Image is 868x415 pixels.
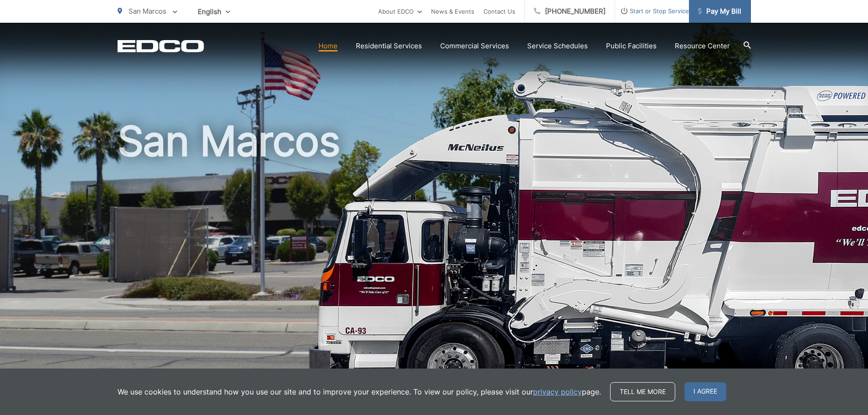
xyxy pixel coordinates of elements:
a: Home [318,41,338,51]
a: News & Events [431,6,474,17]
span: English [191,4,237,20]
a: privacy policy [533,386,582,397]
a: Resource Center [675,41,730,51]
span: San Marcos [128,7,166,15]
a: Contact Us [483,6,515,17]
a: Residential Services [356,41,422,51]
a: Tell me more [610,382,675,401]
span: Pay My Bill [698,6,741,17]
h1: San Marcos [118,118,751,407]
p: We use cookies to understand how you use our site and to improve your experience. To view our pol... [118,386,601,397]
a: Public Facilities [606,41,657,51]
a: Service Schedules [527,41,588,51]
a: Commercial Services [440,41,509,51]
a: EDCD logo. Return to the homepage. [118,40,204,52]
span: I agree [684,382,726,401]
a: About EDCO [378,6,422,17]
